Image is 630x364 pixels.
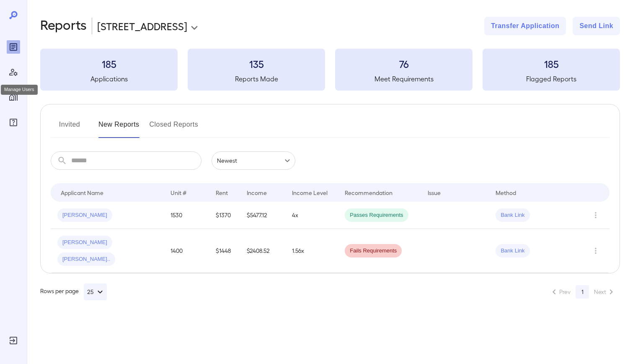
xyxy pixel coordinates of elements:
[240,229,285,273] td: $2408.52
[40,283,107,300] div: Rows per page
[7,91,20,104] div: Manage Properties
[57,255,115,263] span: [PERSON_NAME]..
[576,285,589,299] button: page 1
[188,57,325,70] h3: 135
[40,17,87,35] h2: Reports
[209,229,240,273] td: $1448
[170,187,186,198] div: Unit #
[335,74,472,84] h5: Meet Requirements
[57,239,112,247] span: [PERSON_NAME]
[345,211,408,219] span: Passes Requirements
[589,244,602,257] button: Row Actions
[345,187,392,198] div: Recommendation
[1,85,38,95] div: Manage Users
[7,116,20,129] div: FAQ
[51,118,88,138] button: Invited
[40,49,620,91] summary: 185Applications135Reports Made76Meet Requirements185Flagged Reports
[40,74,178,84] h5: Applications
[345,247,402,255] span: Fails Requirements
[483,74,620,84] h5: Flagged Reports
[164,229,209,273] td: 1400
[7,65,20,79] div: Manage Users
[212,151,295,170] div: Newest
[428,187,441,198] div: Issue
[150,118,199,138] button: Closed Reports
[40,57,178,70] h3: 185
[292,187,328,198] div: Income Level
[496,247,529,255] span: Bank Link
[209,202,240,229] td: $1370
[84,283,107,300] button: 25
[98,118,139,138] button: New Reports
[589,208,602,222] button: Row Actions
[484,17,566,35] button: Transfer Application
[57,211,112,219] span: [PERSON_NAME]
[7,334,20,347] div: Log Out
[496,187,516,198] div: Method
[188,74,325,84] h5: Reports Made
[240,202,285,229] td: $5477.12
[7,40,20,54] div: Reports
[247,187,267,198] div: Income
[216,187,229,198] div: Rent
[335,57,472,70] h3: 76
[164,202,209,229] td: 1530
[285,229,338,273] td: 1.56x
[97,19,187,33] p: [STREET_ADDRESS]
[545,285,620,299] nav: pagination navigation
[285,202,338,229] td: 4x
[61,187,103,198] div: Applicant Name
[483,57,620,70] h3: 185
[496,211,529,219] span: Bank Link
[573,17,620,35] button: Send Link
